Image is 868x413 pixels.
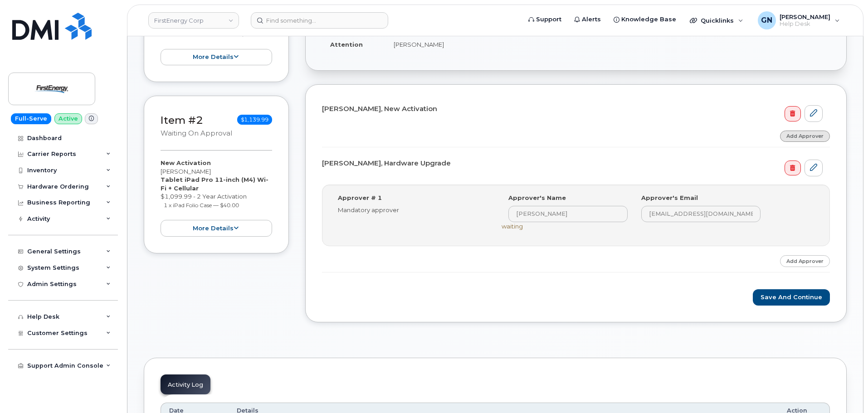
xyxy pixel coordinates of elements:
small: Waiting On Approval [161,129,232,137]
button: more details [161,49,272,66]
button: Save and Continue [753,289,830,306]
span: waiting [502,223,523,230]
a: Knowledge Base [607,10,683,29]
input: Input [641,206,761,222]
span: Knowledge Base [621,15,676,24]
label: Approver's Name [508,194,566,202]
iframe: Messenger Launcher [829,374,861,406]
strong: Tablet iPad Pro 11-inch (M4) Wi-Fi + Cellular [161,176,268,192]
div: Quicklinks [683,11,750,29]
span: Alerts [582,15,601,24]
a: Support [522,10,568,29]
span: Quicklinks [701,17,734,24]
input: Input [508,206,628,222]
button: more details [161,220,272,237]
small: 1 x iPad Folio Case — $40.00 [164,202,239,209]
span: GN [761,15,772,26]
label: Approver's Email [641,194,698,202]
a: Add Approver [780,255,830,267]
input: Find something... [251,12,388,29]
a: FirstEnergy Corp [148,12,239,29]
label: Approver # 1 [338,194,382,202]
a: Item #2 [161,114,203,126]
span: [PERSON_NAME] [780,13,830,20]
span: Help Desk [780,20,830,28]
div: Geoffrey Newport [751,11,846,29]
div: Mandatory approver [338,206,488,214]
span: $1,139.99 [237,115,272,125]
span: Support [536,15,561,24]
h4: [PERSON_NAME], Hardware Upgrade [322,160,823,167]
strong: New Activation [161,159,211,166]
h4: [PERSON_NAME], New Activation [322,105,823,113]
strong: Attention [330,41,363,48]
div: [PERSON_NAME] $1,099.99 - 2 Year Activation [161,159,272,237]
td: [PERSON_NAME] [385,34,830,54]
a: Alerts [568,10,607,29]
a: Add Approver [780,131,830,142]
